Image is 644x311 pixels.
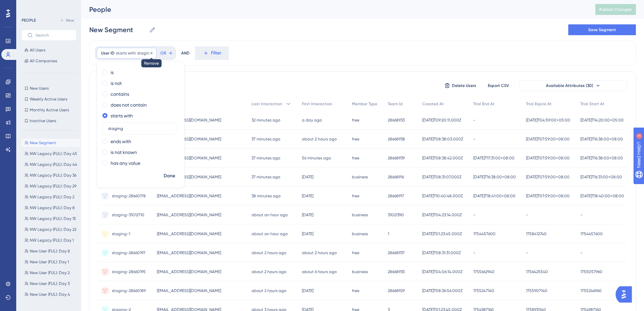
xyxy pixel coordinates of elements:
[22,247,80,255] button: New User (FUL): Day 8
[422,155,463,161] span: [DATE]T08:38:42.000Z
[580,155,623,161] span: [DATE]T16:38:00+08:00
[526,117,570,123] span: [DATE]T04:59:00+05:00
[452,83,476,88] span: Delete Users
[302,269,337,274] time: about 6 hours ago
[473,193,516,199] span: [DATE]T18:41:00+08:00
[388,174,404,180] span: 28668916
[473,288,494,293] span: 1755247140
[112,212,144,218] span: staging-31012710
[580,288,602,293] span: 1755246960
[211,49,221,57] span: Filter
[352,136,359,142] span: free
[422,250,461,256] span: [DATE]T08:31:31.000Z
[526,193,570,199] span: [DATE]T07:59:00+08:00
[137,50,152,56] span: staging
[57,16,76,24] button: New
[30,162,77,167] span: NW Legacy (FUL): Day 44
[526,174,570,180] span: [DATE]T07:59:00+08:00
[252,137,280,141] time: 37 minutes ago
[111,159,140,167] label: has any value
[30,248,70,254] span: New User (FUL): Day 8
[252,231,288,236] time: about an hour ago
[111,90,129,98] label: contains
[30,58,57,64] span: All Companies
[22,84,76,92] button: New Users
[30,270,70,275] span: New User (FUL): Day 2
[388,136,405,142] span: 28668938
[112,231,130,237] span: staging-1
[30,216,76,221] span: NW Legacy (FUL): Day 15
[30,227,76,232] span: NW Legacy (FUL): Day 22
[252,213,288,217] time: about an hour ago
[388,155,405,161] span: 28668939
[30,107,69,113] span: Monthly Active Users
[473,136,475,142] span: -
[47,3,49,9] div: 3
[252,288,286,293] time: about 2 hours ago
[352,101,377,107] span: Member Type
[422,288,462,293] span: [DATE]T08:36:56.000Z
[526,136,570,142] span: [DATE]T07:59:00+08:00
[164,172,175,180] span: Done
[302,175,313,179] time: [DATE]
[157,288,221,293] span: [EMAIL_ADDRESS][DOMAIN_NAME]
[302,156,331,160] time: 56 minutes ago
[22,215,80,223] button: NW Legacy (FUL): Day 15
[352,231,368,237] span: business
[111,79,122,87] label: is not
[111,112,133,120] label: starts with
[22,18,36,23] div: PEOPLE
[22,290,80,298] button: New User (FUL): Day 4
[546,83,593,88] span: Available Attributes (30)
[101,50,115,56] span: User ID
[30,86,49,91] span: New Users
[580,117,624,123] span: [DATE]T14:20:00+05:00
[473,250,475,256] span: -
[473,174,516,180] span: [DATE]T16:38:00+08:00
[302,231,313,236] time: [DATE]
[22,193,80,201] button: NW Legacy (FUL): Day 2
[473,269,495,274] span: 1755662940
[22,204,80,212] button: NW Legacy (FUL): Day 8
[111,137,131,146] label: ends with
[181,46,190,60] div: AND
[473,212,475,218] span: -
[526,288,547,293] span: 1755907140
[30,259,69,265] span: New User (FUL): Day 1
[30,238,74,243] span: NW Legacy (FUL): Day 1
[388,212,404,218] span: 31021390
[157,193,221,199] span: [EMAIL_ADDRESS][DOMAIN_NAME]
[16,2,42,10] span: Need Help?
[157,117,221,123] span: [EMAIL_ADDRESS][DOMAIN_NAME]
[352,193,359,199] span: free
[388,193,404,199] span: 28668917
[388,250,405,256] span: 28668937
[22,182,80,190] button: NW Legacy (FUL): Day 29
[302,288,313,293] time: [DATE]
[22,269,80,277] button: New User (FUL): Day 2
[352,288,359,293] span: free
[580,269,602,274] span: 1755057960
[388,117,405,123] span: 28668933
[580,101,604,107] span: Trial Start At
[526,231,547,237] span: 1758412740
[422,117,461,123] span: [DATE]T09:20:11.000Z
[30,205,75,210] span: NW Legacy (FUL): Day 8
[22,95,76,103] button: Weekly Active Users
[157,174,221,180] span: [EMAIL_ADDRESS][DOMAIN_NAME]
[66,18,74,23] span: New
[580,174,622,180] span: [DATE]T16:31:00+08:00
[473,231,496,237] span: 1754457600
[580,136,623,142] span: [DATE]T16:38:00+08:00
[588,27,616,32] span: Save Segment
[352,250,359,256] span: free
[352,117,359,123] span: free
[111,101,147,109] label: does not contain
[580,231,603,237] span: 1754457600
[580,212,582,218] span: -
[157,212,221,218] span: [EMAIL_ADDRESS][DOMAIN_NAME]
[580,193,624,199] span: [DATE]T18:40:00+08:00
[157,250,221,256] span: [EMAIL_ADDRESS][DOMAIN_NAME]
[488,83,509,88] span: Export CSV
